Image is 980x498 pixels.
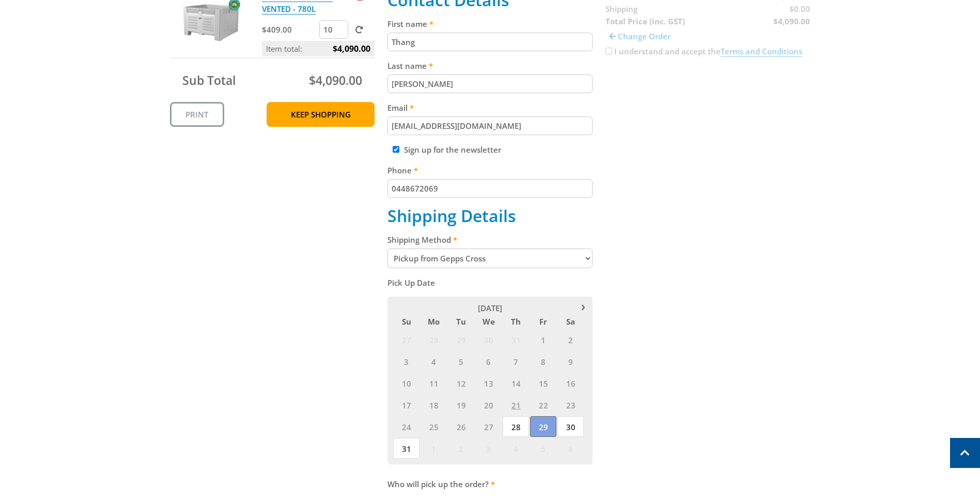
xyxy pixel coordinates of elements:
[393,373,419,393] span: 10
[387,164,593,177] label: Phone
[387,179,593,198] input: Please enter your telephone number.
[475,315,502,328] span: We
[448,351,474,372] span: 5
[448,315,474,328] span: Tu
[530,394,556,415] span: 22
[503,416,529,437] span: 28
[387,276,593,289] label: Pick Up Date
[262,41,375,56] p: Item total:
[503,315,529,328] span: Th
[309,72,362,89] span: $4,090.00
[557,416,584,437] span: 30
[387,18,593,30] label: First name
[530,315,556,328] span: Fr
[503,373,529,393] span: 14
[503,394,529,415] span: 21
[475,394,502,415] span: 20
[387,33,593,51] input: Please enter your first name.
[393,438,419,459] span: 31
[530,416,556,437] span: 29
[448,416,474,437] span: 26
[421,394,447,415] span: 18
[393,394,419,415] span: 17
[475,329,502,350] span: 30
[448,329,474,350] span: 29
[557,315,584,328] span: Sa
[421,315,447,328] span: Mo
[448,373,474,393] span: 12
[475,373,502,393] span: 13
[530,438,556,459] span: 5
[387,75,593,93] input: Please enter your last name.
[393,315,419,328] span: Su
[475,416,502,437] span: 27
[478,303,502,313] span: [DATE]
[387,206,593,226] h2: Shipping Details
[387,116,593,135] input: Please enter your email address.
[448,394,474,415] span: 19
[557,373,584,393] span: 16
[182,72,236,89] span: Sub Total
[421,351,447,372] span: 4
[557,329,584,350] span: 2
[475,351,502,372] span: 6
[530,351,556,372] span: 8
[421,329,447,350] span: 28
[421,416,447,437] span: 25
[557,394,584,415] span: 23
[530,373,556,393] span: 15
[262,23,317,36] p: $409.00
[393,329,419,350] span: 27
[387,478,593,490] label: Who will pick up the order?
[393,351,419,372] span: 3
[387,233,593,246] label: Shipping Method
[475,438,502,459] span: 3
[557,438,584,459] span: 6
[421,438,447,459] span: 1
[387,248,593,268] select: Please select a shipping method.
[503,438,529,459] span: 4
[387,101,593,114] label: Email
[421,373,447,393] span: 11
[404,144,501,155] label: Sign up for the newsletter
[267,102,375,127] a: Keep Shopping
[170,102,224,127] a: Print
[503,351,529,372] span: 7
[530,329,556,350] span: 1
[557,351,584,372] span: 9
[448,438,474,459] span: 2
[387,60,593,72] label: Last name
[393,416,419,437] span: 24
[503,329,529,350] span: 31
[333,41,370,56] span: $4,090.00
